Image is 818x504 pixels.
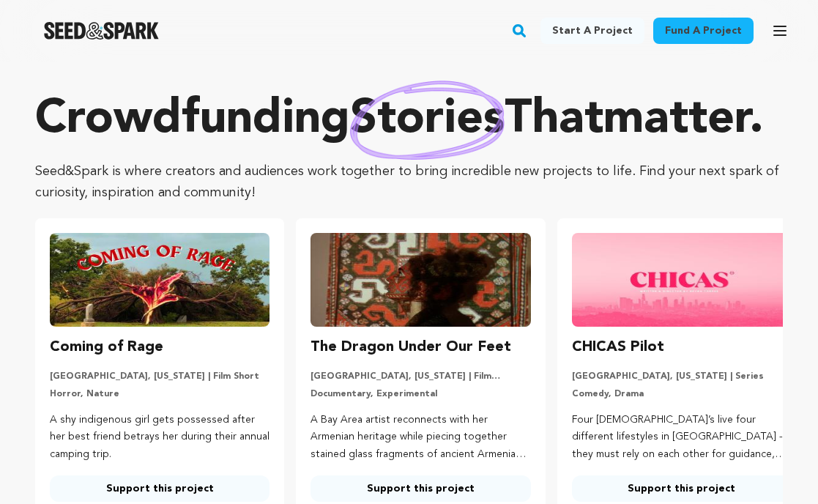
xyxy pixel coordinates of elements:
[572,233,792,327] img: CHICAS Pilot image
[44,22,159,40] a: Seed&Spark Homepage
[44,22,159,40] img: Seed&Spark Logo Dark Mode
[311,336,511,359] h3: The Dragon Under Our Feet
[50,233,269,327] img: Coming of Rage image
[311,233,530,327] img: The Dragon Under Our Feet image
[572,475,792,502] a: Support this project
[311,388,530,400] p: Documentary, Experimental
[572,336,664,359] h3: CHICAS Pilot
[572,371,792,382] p: [GEOGRAPHIC_DATA], [US_STATE] | Series
[50,371,269,382] p: [GEOGRAPHIC_DATA], [US_STATE] | Film Short
[311,371,530,382] p: [GEOGRAPHIC_DATA], [US_STATE] | Film Feature
[50,475,269,502] a: Support this project
[50,336,163,359] h3: Coming of Rage
[572,388,792,400] p: Comedy, Drama
[572,412,792,464] p: Four [DEMOGRAPHIC_DATA]’s live four different lifestyles in [GEOGRAPHIC_DATA] - they must rely on...
[311,412,530,464] p: A Bay Area artist reconnects with her Armenian heritage while piecing together stained glass frag...
[50,412,269,464] p: A shy indigenous girl gets possessed after her best friend betrays her during their annual campin...
[50,388,269,400] p: Horror, Nature
[603,97,749,144] span: matter
[540,18,644,44] a: Start a project
[311,475,530,502] a: Support this project
[35,91,783,149] p: Crowdfunding that .
[35,161,783,204] p: Seed&Spark is where creators and audiences work together to bring incredible new projects to life...
[653,18,754,44] a: Fund a project
[350,81,505,160] img: hand sketched image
